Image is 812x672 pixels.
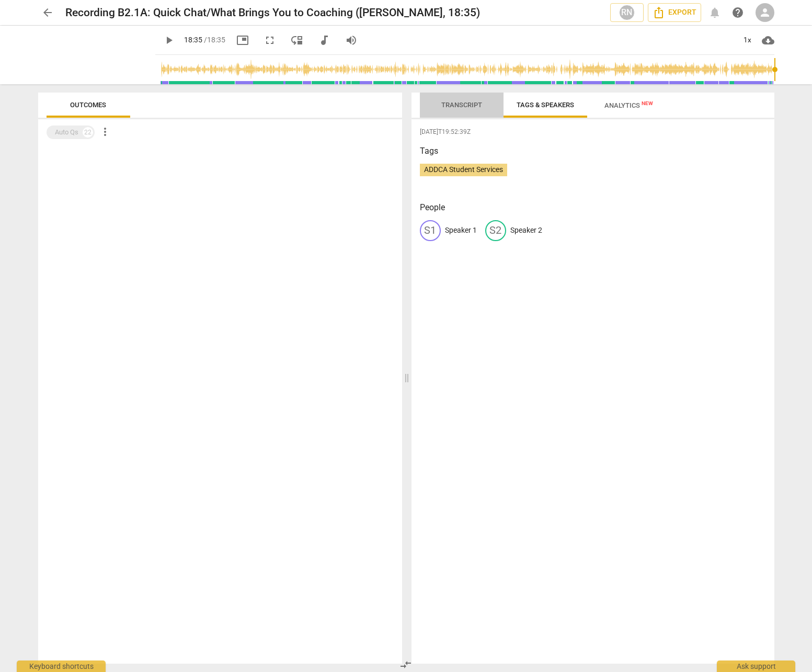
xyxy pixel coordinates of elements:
[99,126,111,138] span: more_vert
[762,34,774,47] span: cloud_download
[315,31,334,50] button: Switch to audio player
[731,6,744,19] span: help
[420,128,766,136] span: [DATE]T19:52:39Z
[65,6,480,19] h2: Recording B2.1A: Quick Chat/What Brings You to Coaching ([PERSON_NAME], 18:35)
[17,660,106,672] div: Keyboard shortcuts
[604,101,653,109] span: Analytics
[83,127,93,138] div: 22
[648,3,701,22] button: Export
[260,31,279,50] button: Fullscreen
[728,3,747,22] a: Help
[610,3,644,22] button: RN
[485,220,506,241] div: S2
[420,201,766,214] h3: People
[653,6,696,19] span: Export
[619,5,635,20] div: RN
[342,31,361,50] button: Volume
[233,31,252,50] button: Picture in picture
[236,34,249,47] span: picture_in_picture
[204,36,225,44] span: / 18:35
[738,32,758,49] div: 1x
[318,34,330,47] span: audiotrack
[399,658,412,671] span: compare_arrows
[759,6,771,19] span: person
[288,31,306,50] button: View player as separate pane
[420,165,507,174] span: ADDCA Student Services
[642,100,653,106] span: New
[517,101,574,109] span: Tags & Speakers
[420,220,441,241] div: S1
[55,127,78,138] div: Auto Qs
[445,225,477,236] p: Speaker 1
[159,31,178,50] button: Play
[420,145,766,157] h3: Tags
[510,225,542,236] p: Speaker 2
[345,34,358,47] span: volume_up
[163,34,175,47] span: play_arrow
[41,6,54,19] span: arrow_back
[441,101,482,109] span: Transcript
[717,660,795,672] div: Ask support
[264,34,276,47] span: fullscreen
[184,36,202,44] span: 18:35
[291,34,303,47] span: move_down
[70,101,106,109] span: Outcomes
